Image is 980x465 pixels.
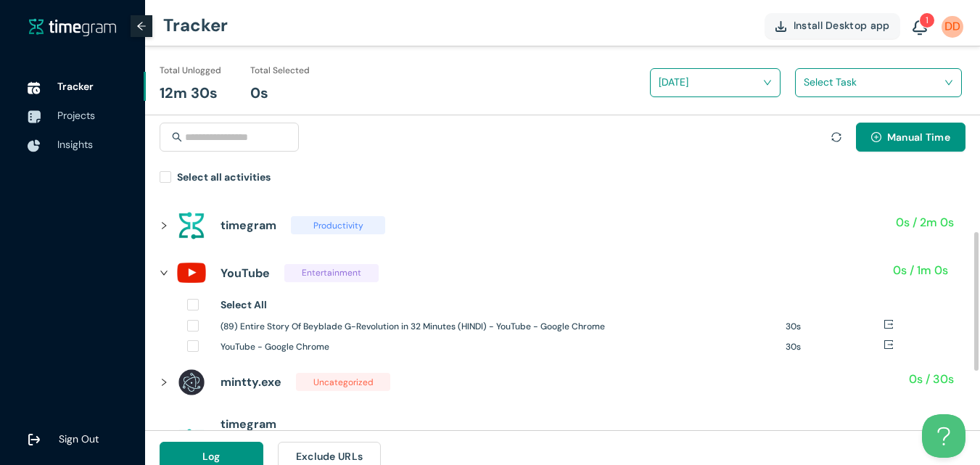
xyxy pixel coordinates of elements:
[163,4,228,47] h1: Tracker
[786,320,884,334] h1: 30s
[57,80,94,93] span: Tracker
[250,82,268,104] h1: 0s
[221,373,281,391] h1: mintty.exe
[202,448,221,464] span: Log
[221,340,775,354] h1: YouTube - Google Chrome
[221,216,276,234] h1: timegram
[775,21,786,32] img: DownloadApp
[221,320,775,334] h1: (89) Entire Story Of Beyblade G-Revolution in 32 Minutes (HINDI) - YouTube - Google Chrome
[160,221,168,230] span: right
[794,17,890,33] span: Install Desktop app
[177,428,206,457] img: assets%2Ficons%2Ftg.png
[831,132,841,142] span: sync
[922,414,965,458] iframe: Toggle Customer Support
[765,13,900,38] button: Install Desktop app
[177,368,206,397] img: assets%2Ficons%2Felectron-logo.png
[884,319,894,329] span: export
[221,264,270,282] h1: YouTube
[296,448,363,464] span: Exclude URLs
[28,81,41,94] img: TimeTrackerIcon
[296,373,390,391] span: Uncategorized
[926,15,928,26] span: 1
[909,370,954,388] h1: 0s / 30s
[160,378,168,387] span: right
[221,297,267,313] h1: Select All
[28,139,41,152] img: InsightsIcon
[884,340,894,350] span: export
[59,432,99,445] span: Sign Out
[291,216,385,234] span: Productivity
[28,433,41,446] img: logOut.ca60ddd252d7bab9102ea2608abe0238.svg
[786,340,884,354] h1: 30s
[893,261,948,279] h1: 0s / 1m 0s
[136,21,147,31] span: arrow-left
[896,213,954,231] h1: 0s / 2m 0s
[29,18,116,36] img: timegram
[913,20,927,36] img: BellIcon
[160,82,218,104] h1: 12m 30s
[871,132,881,144] span: plus-circle
[160,268,168,277] span: right
[284,264,379,282] span: Entertainment
[942,16,963,38] img: UserIcon
[160,64,221,78] h1: Total Unlogged
[250,64,310,78] h1: Total Selected
[57,138,93,151] span: Insights
[29,18,116,36] a: timegram
[920,13,934,28] sup: 1
[177,258,206,287] img: assets%2Ficons%2Fyoutube_updated.png
[177,169,271,185] h1: Select all activities
[57,109,95,122] span: Projects
[28,110,41,123] img: ProjectIcon
[172,132,182,142] span: search
[177,211,206,240] img: assets%2Ficons%2Ftg.png
[887,129,950,145] span: Manual Time
[856,123,965,152] button: plus-circleManual Time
